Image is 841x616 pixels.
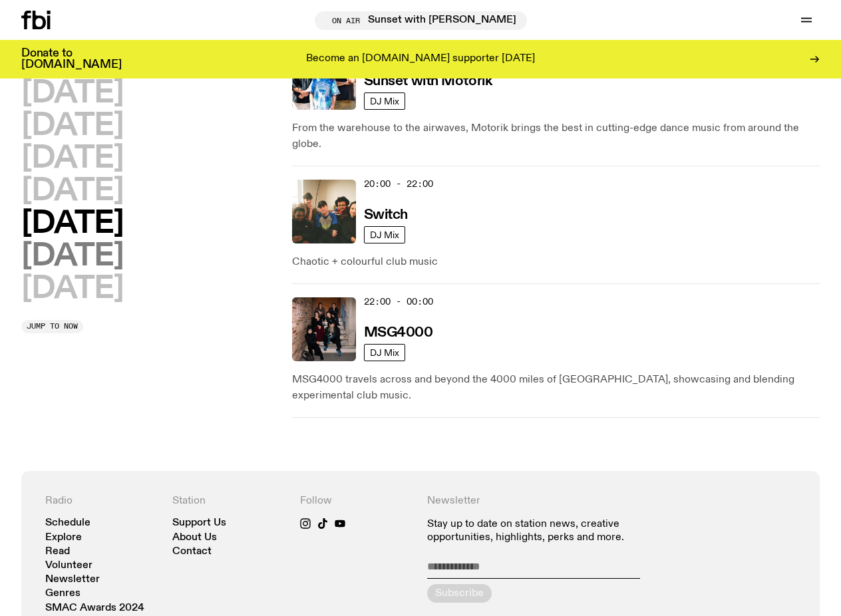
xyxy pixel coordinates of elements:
[172,547,212,557] a: Contact
[370,230,399,239] span: DJ Mix
[45,518,90,528] a: Schedule
[364,226,405,243] a: DJ Mix
[364,323,433,340] a: MSG4000
[45,589,81,599] a: Genres
[45,603,144,613] a: SMAC Awards 2024
[427,584,492,603] button: Subscribe
[292,180,356,243] img: A warm film photo of the switch team sitting close together. from left to right: Cedar, Lau, Sand...
[45,495,159,508] h4: Radio
[21,209,123,239] button: [DATE]
[21,111,123,141] button: [DATE]
[364,206,408,222] a: Switch
[306,53,535,65] p: Become an [DOMAIN_NAME] supporter [DATE]
[315,11,527,30] button: On AirSunset with [PERSON_NAME]
[21,48,122,71] h3: Donate to [DOMAIN_NAME]
[427,495,669,508] h4: Newsletter
[370,96,399,106] span: DJ Mix
[45,547,70,557] a: Read
[292,254,820,270] p: Chaotic + colourful club music
[172,533,217,543] a: About Us
[45,533,82,543] a: Explore
[27,323,78,330] span: Jump to now
[364,295,433,308] span: 22:00 - 00:00
[21,78,123,108] button: [DATE]
[364,344,405,361] a: DJ Mix
[21,241,123,271] button: [DATE]
[21,144,123,174] button: [DATE]
[329,15,520,25] span: Tune in live
[45,561,92,571] a: Volunteer
[364,92,405,110] a: DJ Mix
[364,326,433,340] h3: MSG4000
[427,518,669,543] p: Stay up to date on station news, creative opportunities, highlights, perks and more.
[21,320,83,333] button: Jump to now
[21,176,123,206] button: [DATE]
[300,495,414,508] h4: Follow
[172,518,226,528] a: Support Us
[364,72,492,88] a: Sunset with Motorik
[21,274,123,304] button: [DATE]
[364,75,492,88] h3: Sunset with Motorik
[364,178,433,190] span: 20:00 - 22:00
[370,347,399,357] span: DJ Mix
[172,495,286,508] h4: Station
[292,120,820,152] p: From the warehouse to the airwaves, Motorik brings the best in cutting-edge dance music from arou...
[45,575,100,585] a: Newsletter
[364,208,408,222] h3: Switch
[292,372,820,404] p: MSG4000 travels across and beyond the 4000 miles of [GEOGRAPHIC_DATA], showcasing and blending ex...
